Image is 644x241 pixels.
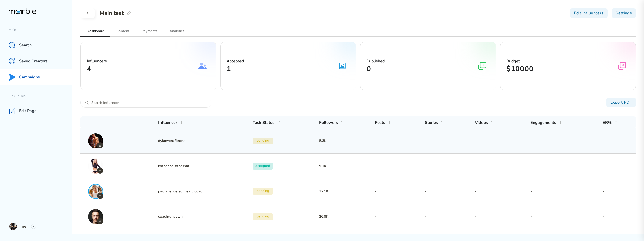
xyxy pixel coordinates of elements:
[253,138,273,144] h3: pending
[227,58,244,64] span: Accepted
[530,163,602,169] h3: -
[506,58,520,64] span: Budget
[425,163,475,169] h3: -
[530,188,602,194] h3: -
[87,58,107,64] span: Influencers
[602,163,636,169] h3: -
[158,163,189,169] p: katherine_fitnessfit
[158,138,185,144] p: dylanvenzfitness
[530,120,556,125] h3: Engagements
[227,64,244,74] h2: 1
[375,163,425,169] h3: -
[530,138,602,144] h3: -
[375,120,385,125] h3: Posts
[87,64,107,74] h2: 4
[602,138,636,144] h3: -
[425,188,475,194] h3: -
[319,138,375,144] h3: 5.3K
[367,64,385,74] h2: 0
[475,188,531,194] h3: -
[158,188,204,194] p: paolahendersonhealthcoach
[602,188,636,194] h3: -
[9,94,72,99] p: Link-in-bio
[19,59,48,64] p: Saved Creators
[9,28,72,32] p: Main
[425,120,438,125] h3: Stories
[602,214,636,220] h3: -
[475,120,488,125] h3: Videos
[367,58,385,64] span: Published
[530,214,602,220] h3: -
[19,43,32,48] p: Search
[602,120,612,125] h3: ER%
[375,188,425,194] h3: -
[319,163,375,169] h3: 9.1K
[164,26,190,36] h2: Analytics
[375,138,425,144] h3: -
[612,8,636,18] div: Settings
[135,26,164,36] h2: Payments
[253,213,273,220] h3: pending
[475,138,531,144] h3: -
[319,120,338,125] h3: Followers
[100,9,124,17] h2: Main test
[425,138,475,144] h3: -
[425,214,475,220] h3: -
[158,214,183,220] p: coachvanasten
[110,26,135,36] h2: Content
[253,163,273,170] h3: accepted
[19,108,37,114] p: Edit Page
[475,163,531,169] h3: -
[606,98,636,107] div: Export PDF
[19,75,40,80] p: Campaigns
[253,120,274,125] h3: Task Status
[89,98,211,107] input: Search Influencer
[475,214,531,220] h3: -
[21,223,27,229] p: mei
[80,26,110,36] h2: Dashboard
[319,188,375,194] h3: 12.5K
[506,64,534,74] h2: $10000
[319,214,375,220] h3: 26.9K
[375,214,425,220] h3: -
[253,188,273,195] h3: pending
[158,120,177,125] h3: Influencer
[570,8,608,18] div: Edit Influencers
